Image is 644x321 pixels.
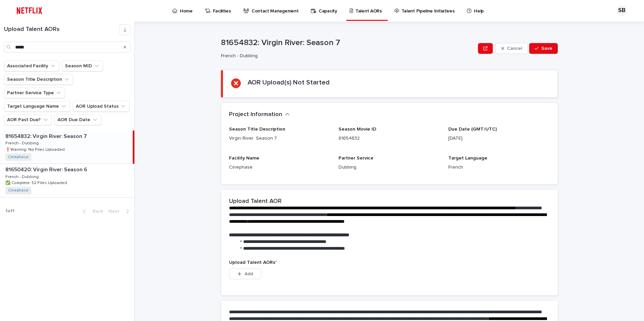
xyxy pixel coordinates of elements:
[4,26,120,33] h1: Upload Talent AORs
[448,164,550,171] p: French
[495,43,528,54] button: Cancel
[108,209,123,214] span: Next
[229,269,261,279] button: Add
[229,164,330,171] p: Cinephase
[4,42,130,52] input: Search
[229,127,285,132] span: Season Title Description
[507,46,522,51] span: Cancel
[5,132,88,140] p: 81654832: Virgin River: Season 7
[106,208,134,214] button: Next
[229,260,277,265] span: Upload Talent AORs
[5,140,40,146] p: French - Dubbing
[5,173,40,179] p: French - Dubbing
[229,111,282,118] h2: Project Information
[4,114,52,125] button: AOR Past Due?
[77,208,106,214] button: Back
[448,127,497,132] span: Due Date (GMT/UTC)
[529,43,558,54] button: Save
[229,135,330,142] p: Virgin River: Season 7
[339,127,376,132] span: Season Movie ID
[339,156,374,160] span: Partner Service
[221,38,475,48] p: 81654832: Virgin River: Season 7
[616,5,627,16] div: SB
[339,164,440,171] p: Dubbing
[4,74,73,85] button: Season Title Description
[229,156,259,160] span: Facility Name
[8,188,29,193] a: Cinephase
[4,87,65,98] button: Partner Service Type
[62,61,103,71] button: Season MID
[448,156,487,160] span: Target Language
[55,114,101,125] button: AOR Due Date
[73,101,130,112] button: AOR Upload Status
[13,4,45,17] img: ifQbXi3ZQGMSEF7WDB7W
[248,78,330,86] h2: AOR Upload(s) Not Started
[89,209,103,214] span: Back
[5,146,66,152] p: ❗️Warning: No Files Uploaded
[5,179,68,185] p: ✅ Complete: 52 Files Uploaded
[245,272,253,276] span: Add
[221,53,473,59] p: French - Dubbing
[541,46,552,51] span: Save
[4,61,59,71] button: Associated Facility
[4,101,70,112] button: Target Language Name
[5,165,89,173] p: 81650420: Virgin River: Season 6
[448,135,550,142] p: [DATE]
[229,111,290,118] button: Project Information
[229,198,282,205] h2: Upload Talent AOR
[8,155,29,159] a: Cinephase
[339,135,440,142] p: 81654832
